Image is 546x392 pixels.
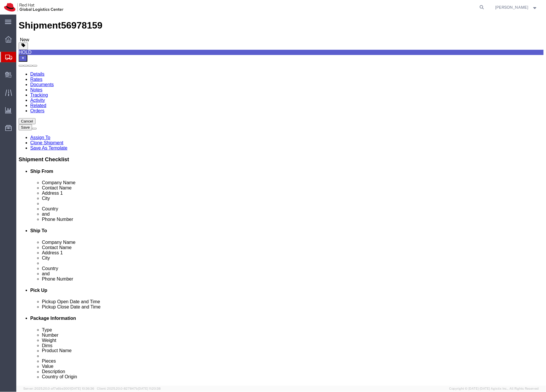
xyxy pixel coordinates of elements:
button: [PERSON_NAME] [495,4,538,11]
span: Sona Mala [495,4,529,10]
img: logo [4,3,63,12]
span: Client: 2025.20.0-827847b [97,387,161,391]
span: Server: 2025.20.0-af7a6be3001 [23,387,94,391]
iframe: FS Legacy Container [16,15,546,386]
span: [DATE] 11:20:38 [138,387,161,391]
span: [DATE] 10:36:36 [71,387,94,391]
span: Copyright © [DATE]-[DATE] Agistix Inc., All Rights Reserved [449,386,539,391]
